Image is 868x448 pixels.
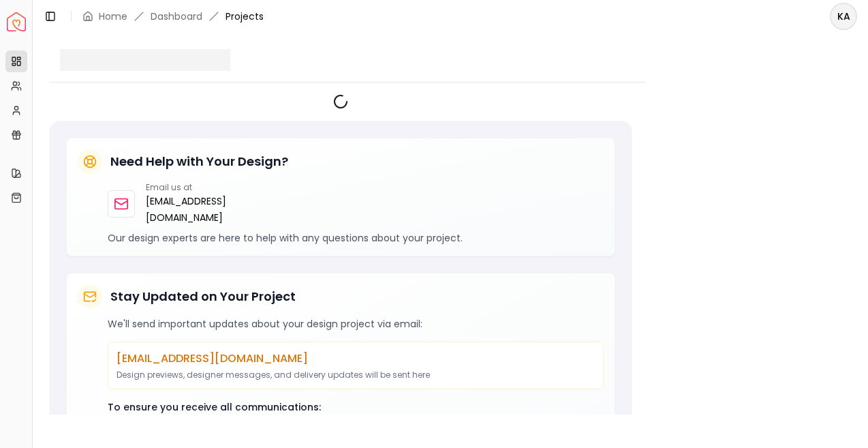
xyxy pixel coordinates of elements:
[7,12,26,31] img: Spacejoy Logo
[110,287,296,306] h5: Stay Updated on Your Project
[110,152,288,171] h5: Need Help with Your Design?
[830,3,857,30] button: KA
[108,400,604,414] p: To ensure you receive all communications:
[226,10,264,23] span: Projects
[117,350,595,367] p: [EMAIL_ADDRESS][DOMAIN_NAME]
[151,10,202,23] a: Dashboard
[831,4,856,29] span: KA
[108,317,604,331] p: We'll send important updates about your design project via email:
[117,370,595,380] p: Design previews, designer messages, and delivery updates will be sent here
[7,12,26,31] a: Spacejoy
[99,10,127,23] a: Home
[146,182,226,193] p: Email us at
[108,231,604,245] p: Our design experts are here to help with any questions about your project.
[146,193,226,226] a: [EMAIL_ADDRESS][DOMAIN_NAME]
[82,10,264,23] nav: breadcrumb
